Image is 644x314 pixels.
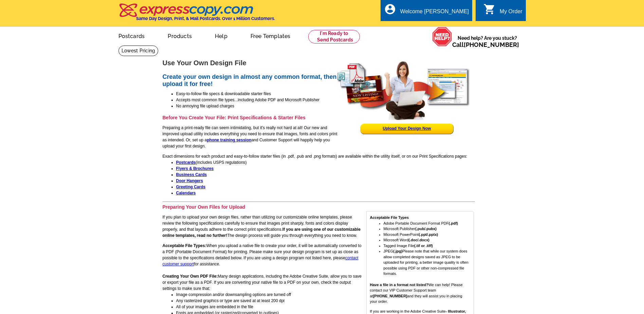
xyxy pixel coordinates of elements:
h3: Preparing Your Own Files for Upload [163,204,475,210]
img: help [432,27,452,47]
a: contact customer support [163,256,358,266]
li: (includes USPS regulations) [176,159,475,165]
strong: Acceptable File Types: [163,243,206,248]
strong: (.jpg) [393,249,402,253]
p: We can help! Please contact our VIP Customer Support team at and they will assist you in placing ... [370,282,470,304]
li: Easy-to-follow file specs & downloadable starter files [176,91,475,97]
a: [PHONE_NUMBER] [464,41,519,48]
span: Need help? Are you stuck? [452,35,522,48]
strong: Have a file in a format not listed? [370,283,428,287]
h2: Create your own design in almost any common format, then upload it for free! [163,73,475,88]
a: Help [204,28,238,43]
img: upload your own design [337,60,471,120]
a: Greeting Cards [176,185,206,189]
a: Flyers & Brochures [176,166,214,171]
h4: Same Day Design, Print, & Mail Postcards. Over 1 Million Customers. [136,16,275,21]
div: Welcome [PERSON_NAME] [400,8,469,18]
li: Microsoft Publisher [384,226,470,232]
a: Postcards [176,160,196,165]
strong: (.ppt/.pptx) [419,232,438,237]
i: account_circle [384,3,396,15]
a: Same Day Design, Print, & Mail Postcards. Over 1 Million Customers. [118,8,275,21]
li: Tagged Image File [384,243,470,249]
li: Microsoft Word [384,237,470,243]
a: Products [157,28,203,43]
li: Microsoft PowerPoint [384,232,470,238]
strong: Acceptable File Types [370,215,409,220]
strong: Before You Create Your File: Print Specifications & Starter Files [163,115,306,120]
li: No annoying file upload charges [176,103,475,109]
li: JPEG Please note that while our system does allow completed designs saved as JPEG to be uploaded ... [384,248,470,277]
p: If you plan to upload your own design files, rather than utilizing our customizable online templa... [163,214,475,239]
li: Accepts most common file types...including Adobe PDF and Microsoft Publisher [176,97,475,103]
li: All of your images are embedded in the file [176,304,475,310]
div: My Order [500,8,522,18]
strong: Creating Your Own PDF File: [163,274,218,279]
li: Any rasterized graphics or type are saved at at least 200 dpi [176,298,475,304]
li: Image compression and/or downsampling options are turned off [176,292,475,298]
p: Preparing a print-ready file can seem intimidating, but it's really not hard at all! Our new and ... [163,125,475,149]
a: shopping_cart My Order [483,7,522,16]
a: Upload Your Design Now [383,126,431,131]
a: Free Templates [240,28,301,43]
a: Door Hangers [176,178,203,183]
a: Calendars [176,191,196,195]
strong: (.tif or .tiff) [414,244,433,248]
i: shopping_cart [483,3,496,15]
strong: [PHONE_NUMBER] [373,294,407,298]
a: Business Cards [176,172,207,177]
li: Adobe Portable Document Format PDF [384,221,470,226]
span: Call [452,41,519,48]
strong: If you are using one of our customizable online templates, read no further! [163,227,361,238]
strong: (.pub/.pubx) [415,227,437,231]
strong: (.pdf) [448,221,458,225]
a: phone training session [207,138,251,142]
strong: (.doc/.docx) [408,238,429,242]
h1: Use Your Own Design File [163,59,475,67]
a: Postcards [108,28,156,43]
